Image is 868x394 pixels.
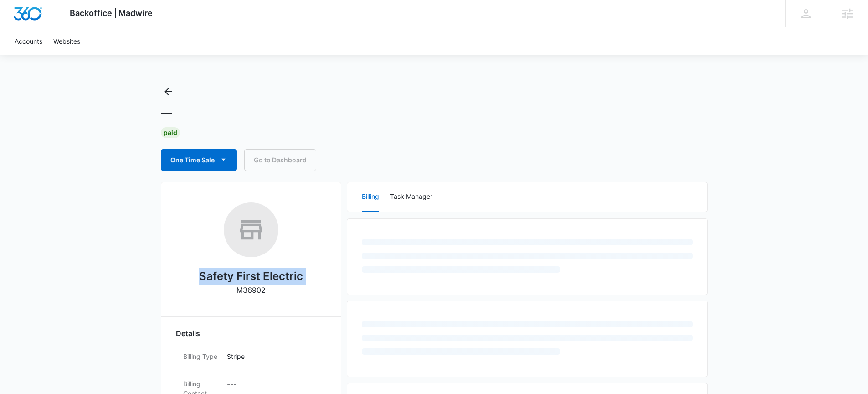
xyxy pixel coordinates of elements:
p: M36902 [236,285,266,295]
button: Task Manager [390,182,432,212]
button: Back [161,84,175,99]
div: Billing TypeStripe [176,346,326,373]
span: Details [176,328,200,339]
div: Paid [161,127,180,138]
a: Go to Dashboard [244,149,316,171]
a: Accounts [9,27,48,55]
button: Billing [362,182,379,212]
button: One Time Sale [161,149,237,171]
dt: Billing Type [183,352,220,361]
p: Stripe [227,352,319,361]
a: Websites [48,27,86,55]
span: Backoffice | Madwire [70,8,153,18]
h1: — [161,106,172,120]
h2: Safety First Electric [199,268,303,285]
